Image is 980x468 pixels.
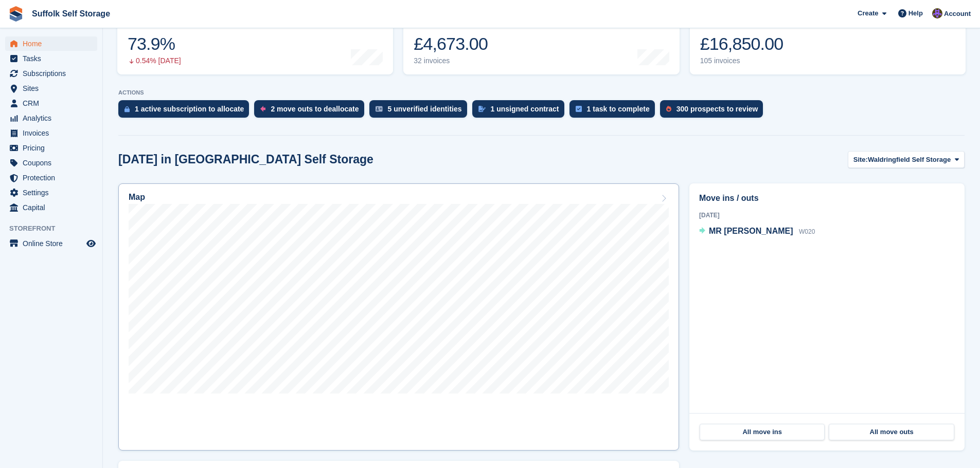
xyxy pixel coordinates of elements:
a: menu [5,96,97,110]
span: Storefront [9,223,102,234]
img: move_outs_to_deallocate_icon-f764333ba52eb49d3ac5e1228854f67142a1ed5810a6f6cc68b1a99e826820c5.svg [260,106,265,112]
span: Sites [23,81,84,96]
a: Awaiting payment £16,850.00 105 invoices [690,9,966,74]
span: Capital [23,200,84,215]
div: 1 active subscription to allocate [135,105,244,113]
a: Suffolk Self Storage [28,5,114,22]
div: 5 unverified identities [388,105,462,113]
span: CRM [23,96,84,110]
p: ACTIONS [118,89,965,96]
div: 1 task to complete [587,105,650,113]
span: Invoices [23,126,84,140]
span: Pricing [23,141,84,155]
a: menu [5,111,97,125]
span: Account [944,9,971,19]
span: Site: [853,155,868,165]
h2: Move ins / outs [699,192,955,204]
button: Site: Waldringfield Self Storage [848,151,965,168]
img: Emma [932,8,942,18]
span: Settings [23,185,84,200]
div: £16,850.00 [700,33,783,54]
img: active_subscription_to_allocate_icon-d502201f5373d7db506a760aba3b589e785aa758c864c3986d89f69b8ff3... [124,106,130,113]
a: MR [PERSON_NAME] W020 [699,225,815,238]
h2: [DATE] in [GEOGRAPHIC_DATA] Self Storage [118,153,373,166]
a: Map [118,183,679,451]
span: Waldringfield Self Storage [868,155,951,165]
div: 1 unsigned contract [491,105,559,113]
div: 105 invoices [700,57,783,65]
a: Month-to-date sales £4,673.00 32 invoices [403,9,679,74]
div: £4,673.00 [414,33,490,54]
a: menu [5,126,97,140]
span: MR [PERSON_NAME] [709,227,793,235]
a: Preview store [85,237,97,250]
span: Tasks [23,51,84,66]
a: 300 prospects to review [660,100,769,123]
img: task-75834270c22a3079a89374b754ae025e5fb1db73e45f91037f5363f120a921f8.svg [576,106,582,112]
h2: Map [129,193,145,202]
a: All move outs [829,424,954,440]
div: 32 invoices [414,57,490,65]
img: stora-icon-8386f47178a22dfd0bd8f6a31ec36ba5ce8667c1dd55bd0f319d3a0aa187defe.svg [8,6,24,22]
span: Create [858,8,878,18]
span: Online Store [23,236,84,251]
img: contract_signature_icon-13c848040528278c33f63329250d36e43548de30e8caae1d1a13099fd9432cc5.svg [478,106,486,112]
a: menu [5,171,97,185]
span: Protection [23,171,84,185]
a: menu [5,66,97,81]
a: menu [5,81,97,96]
span: Home [23,36,84,51]
span: Help [908,8,923,18]
span: Subscriptions [23,66,84,81]
span: Analytics [23,111,84,125]
img: verify_identity-adf6edd0f0f0b5bbfe63781bf79b02c33cf7c696d77639b501bdc392416b5a36.svg [376,106,383,112]
a: menu [5,36,97,51]
div: 300 prospects to review [676,105,758,113]
span: W020 [799,228,815,235]
a: 2 move outs to deallocate [254,100,369,123]
div: 73.9% [128,33,181,54]
img: prospect-51fa495bee0391a8d652442698ab0144808aea92771e9ea1ae160a38d050c398.svg [666,106,671,112]
a: menu [5,236,97,251]
a: menu [5,185,97,200]
a: menu [5,51,97,66]
a: menu [5,200,97,215]
a: Occupancy 73.9% 0.54% [DATE] [117,9,393,74]
a: 1 unsigned contract [472,100,569,123]
a: menu [5,141,97,155]
a: All move ins [700,424,825,440]
div: [DATE] [699,211,955,220]
a: 1 task to complete [569,100,660,123]
a: 1 active subscription to allocate [118,100,254,123]
a: menu [5,156,97,170]
span: Coupons [23,156,84,170]
div: 0.54% [DATE] [128,57,181,65]
a: 5 unverified identities [369,100,472,123]
div: 2 move outs to deallocate [271,105,359,113]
